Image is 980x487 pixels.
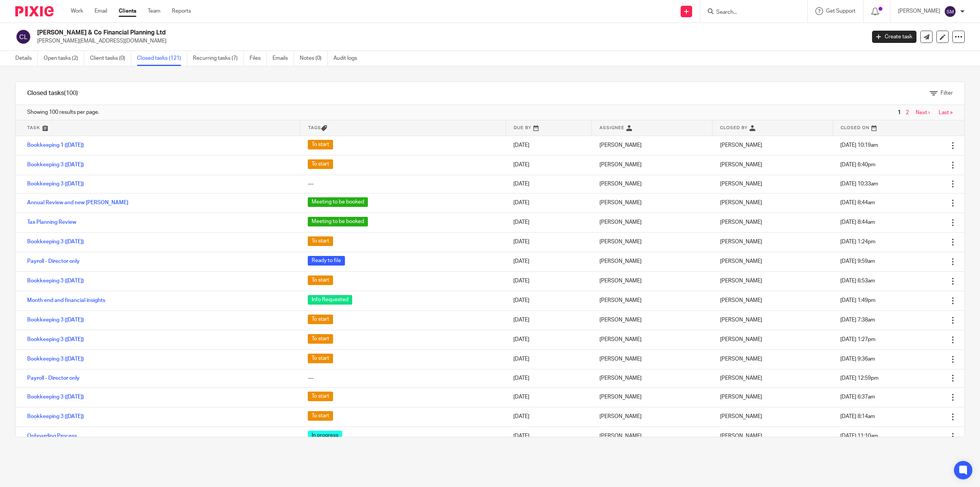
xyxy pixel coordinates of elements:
[840,143,878,148] span: [DATE] 10:19am
[944,5,956,18] img: svg%3E
[506,407,591,426] td: [DATE]
[840,356,875,362] span: [DATE] 9:36am
[27,89,78,97] h1: Closed tasks
[27,239,84,244] a: Bookkeeping 3 ([DATE])
[506,136,591,155] td: [DATE]
[308,392,333,401] span: To start
[592,387,712,407] td: [PERSON_NAME]
[720,337,762,342] span: [PERSON_NAME]
[840,298,875,303] span: [DATE] 1:49pm
[333,51,363,66] a: Audit logs
[27,337,84,342] a: Bookkeeping 3 ([DATE])
[250,51,267,66] a: Files
[27,200,128,205] a: Annual Review and new [PERSON_NAME]
[308,411,333,421] span: To start
[64,90,78,96] span: (100)
[720,317,762,323] span: [PERSON_NAME]
[720,181,762,187] span: [PERSON_NAME]
[308,140,333,149] span: To start
[71,7,83,15] a: Work
[592,232,712,252] td: [PERSON_NAME]
[720,375,762,381] span: [PERSON_NAME]
[27,356,84,362] a: Bookkeeping 3 ([DATE])
[308,374,498,382] div: ---
[720,143,762,148] span: [PERSON_NAME]
[506,232,591,252] td: [DATE]
[896,110,953,116] nav: pager
[872,31,916,43] a: Create task
[720,220,762,225] span: [PERSON_NAME]
[27,375,80,381] a: Payroll - Director only
[27,414,84,419] a: Bookkeeping 3 ([DATE])
[193,51,244,66] a: Recurring tasks (7)
[720,239,762,244] span: [PERSON_NAME]
[840,337,875,342] span: [DATE] 1:27pm
[300,120,506,136] th: Tags
[592,369,712,387] td: [PERSON_NAME]
[506,155,591,175] td: [DATE]
[720,259,762,264] span: [PERSON_NAME]
[308,431,342,440] span: In progress
[273,51,294,66] a: Emails
[840,317,875,323] span: [DATE] 7:38am
[592,175,712,193] td: [PERSON_NAME]
[720,356,762,362] span: [PERSON_NAME]
[37,37,861,45] p: [PERSON_NAME][EMAIL_ADDRESS][DOMAIN_NAME]
[506,193,591,213] td: [DATE]
[715,9,784,16] input: Search
[592,310,712,330] td: [PERSON_NAME]
[592,407,712,426] td: [PERSON_NAME]
[308,197,368,207] span: Meeting to be booked
[27,394,84,400] a: Bookkeeping 3 ([DATE])
[720,298,762,303] span: [PERSON_NAME]
[592,136,712,155] td: [PERSON_NAME]
[148,7,160,15] a: Team
[95,7,107,15] a: Email
[27,220,76,225] a: Tax Planning Review
[592,426,712,446] td: [PERSON_NAME]
[308,256,345,266] span: Ready to file
[592,349,712,369] td: [PERSON_NAME]
[720,433,762,439] span: [PERSON_NAME]
[506,426,591,446] td: [DATE]
[137,51,187,66] a: Closed tasks (121)
[308,180,498,188] div: ---
[506,175,591,193] td: [DATE]
[27,278,84,284] a: Bookkeeping 3 ([DATE])
[506,271,591,291] td: [DATE]
[840,239,875,244] span: [DATE] 1:24pm
[300,51,328,66] a: Notes (0)
[840,278,875,284] span: [DATE] 6:53am
[506,291,591,310] td: [DATE]
[15,6,54,16] img: Pixie
[720,162,762,167] span: [PERSON_NAME]
[592,330,712,349] td: [PERSON_NAME]
[939,110,953,115] a: Last »
[308,295,352,305] span: Info Requested
[506,310,591,330] td: [DATE]
[896,108,903,117] span: 1
[720,278,762,284] span: [PERSON_NAME]
[840,181,878,187] span: [DATE] 10:33am
[941,90,953,96] span: Filter
[840,375,879,381] span: [DATE] 12:59pm
[27,108,99,116] span: Showing 100 results per page.
[720,200,762,205] span: [PERSON_NAME]
[840,162,875,167] span: [DATE] 6:40pm
[15,51,38,66] a: Details
[840,200,875,205] span: [DATE] 8:44am
[840,220,875,225] span: [DATE] 8:44am
[840,414,875,419] span: [DATE] 8:14am
[506,213,591,232] td: [DATE]
[506,369,591,387] td: [DATE]
[592,252,712,271] td: [PERSON_NAME]
[27,181,84,187] a: Bookkeeping 3 ([DATE])
[27,298,105,303] a: Month end and financial insights
[826,8,856,14] span: Get Support
[592,291,712,310] td: [PERSON_NAME]
[592,213,712,232] td: [PERSON_NAME]
[90,51,131,66] a: Client tasks (0)
[916,110,930,115] a: Next ›
[592,155,712,175] td: [PERSON_NAME]
[906,110,909,115] a: 2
